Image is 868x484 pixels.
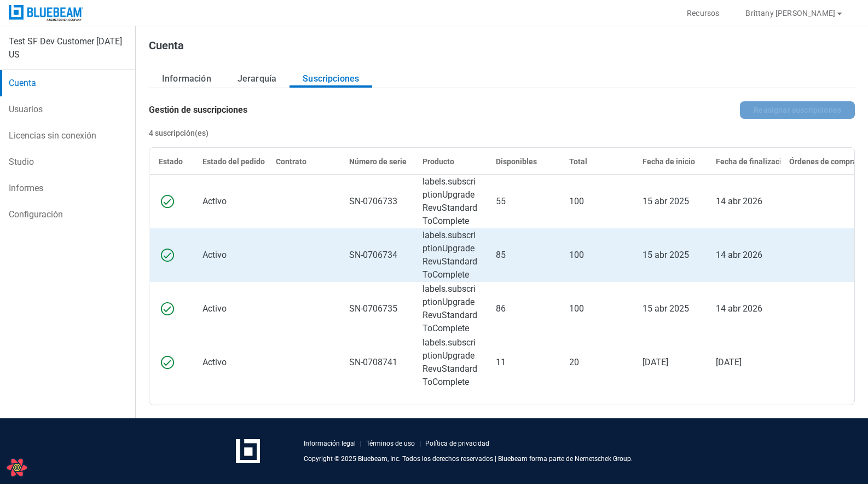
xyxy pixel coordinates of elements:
[414,228,487,282] td: labels.subscriptionUpgradeRevuStandardToComplete
[707,228,780,282] td: 14 abr 2026
[674,4,732,22] button: Recursos
[425,439,489,448] a: Política de privacidad
[202,249,258,262] div: Activo
[560,282,634,336] td: 100
[740,101,855,119] button: Reasignar suscripciones
[634,336,707,390] td: [DATE]
[149,128,209,139] div: 4 suscripción(es)
[149,70,224,88] button: Información
[224,70,290,88] button: Jerarquía
[6,457,28,479] button: Open React Query Devtools
[634,228,707,282] td: 15 abr 2025
[202,195,258,208] div: Activo
[487,282,560,336] td: 86
[707,282,780,336] td: 14 abr 2026
[634,282,707,336] td: 15 abr 2025
[340,228,414,282] td: SN-0706734
[707,175,780,229] td: 14 abr 2026
[487,336,560,390] td: 11
[149,148,854,390] table: bb-data-table
[304,439,356,448] a: Información legal
[560,228,634,282] td: 100
[560,336,634,390] td: 20
[487,175,560,229] td: 55
[414,336,487,390] td: labels.subscriptionUpgradeRevuStandardToComplete
[149,104,247,116] h2: Gestión de suscripciones
[414,282,487,336] td: labels.subscriptionUpgradeRevuStandardToComplete
[304,454,633,463] p: Copyright © 2025 Bluebeam, Inc. Todos los derechos reservados | Bluebeam forma parte de Nemetsche...
[340,282,414,336] td: SN-0706735
[634,175,707,229] td: 15 abr 2025
[732,4,857,22] button: Brittany [PERSON_NAME]
[149,39,184,57] h1: Cuenta
[340,175,414,229] td: SN-0706733
[560,175,634,229] td: 100
[487,228,560,282] td: 85
[290,70,372,88] button: Suscripciones
[9,35,126,61] div: Test SF Dev Customer [DATE] US
[202,302,258,315] div: Activo
[707,336,780,390] td: [DATE]
[340,336,414,390] td: SN-0708741
[9,5,83,21] img: Bluebeam, Inc.
[202,356,258,369] div: Activo
[366,439,415,448] a: Términos de uso
[304,439,489,448] div: | |
[414,175,487,229] td: labels.subscriptionUpgradeRevuStandardToComplete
